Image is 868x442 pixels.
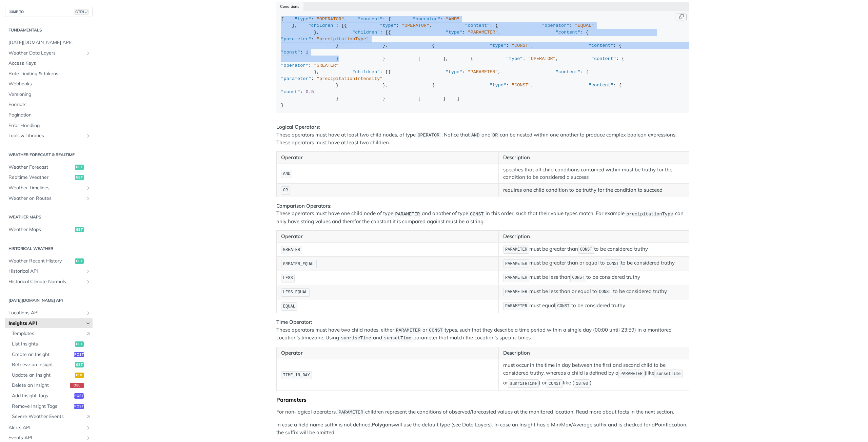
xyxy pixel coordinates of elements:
[283,276,293,280] span: LESS
[505,275,527,280] span: PARAMETER
[12,341,73,348] span: List Insights
[528,56,556,61] span: "OPERATOR"
[12,393,73,399] span: Add Insight Tags
[8,258,73,265] span: Weather Recent History
[8,412,93,422] a: Severe Weather EventsLink
[75,165,84,170] span: get
[338,410,363,415] span: PARAMETER
[8,391,93,401] a: Add Insight Tagspost
[5,100,93,110] a: Formats
[85,321,91,326] button: Hide subpages for Insights API
[75,175,84,180] span: get
[74,404,84,409] span: post
[5,48,93,58] a: Weather Data LayersShow subpages for Weather Data Layers
[413,17,440,22] span: "operator"
[506,56,523,61] span: "type"
[607,261,619,266] span: CONST
[417,133,439,138] span: OPERATOR
[395,211,420,216] span: PARAMETER
[620,372,643,376] span: PARAMETER
[556,69,580,75] span: "content"
[277,152,499,164] th: Operator
[8,320,84,327] span: Insights API
[5,266,93,276] a: Historical APIShow subpages for Historical API
[5,246,93,252] h2: Historical Weather
[8,174,73,181] span: Realtime Weather
[8,435,84,441] span: Events API
[490,43,506,48] span: "type"
[557,304,570,309] span: CONST
[8,380,93,391] a: Delete an Insightdel
[309,23,336,28] span: "children"
[8,360,93,370] a: Retrieve an Insightget
[74,352,84,357] span: post
[283,188,288,193] span: OR
[572,275,585,280] span: CONST
[12,361,73,368] span: Retrieve an Insight
[589,83,613,88] span: "content"
[5,256,93,266] a: Weather Recent Historyget
[85,279,91,285] button: Show subpages for Historical Climate Normals
[12,330,82,337] span: Templates
[276,421,689,436] p: In case a field name suffix is not defined, will use the default type (see Data Layers). In case ...
[510,381,537,386] span: sunriseTime
[471,133,479,138] span: AND
[85,185,91,191] button: Show subpages for Weather Timelines
[542,23,569,28] span: "operator"
[5,121,93,131] a: Error Handling
[75,258,84,264] span: get
[317,17,344,22] span: "OPERATOR"
[283,262,315,267] span: GREATER_EQUAL
[5,297,93,303] h2: [DATE][DOMAIN_NAME] API
[352,30,380,35] span: "children"
[5,318,93,329] a: Insights APIHide subpages for Insights API
[8,329,93,339] a: TemplatesLink
[8,81,91,87] span: Webhooks
[465,23,490,28] span: "content"
[492,133,498,138] span: OR
[5,79,93,89] a: Webhooks
[358,17,382,22] span: "content"
[5,89,93,100] a: Versioning
[5,193,93,204] a: Weather on RoutesShow subpages for Weather on Routes
[8,122,91,129] span: Error Handling
[8,70,91,77] span: Rate Limiting & Tokens
[8,50,84,57] span: Weather Data Layers
[75,373,84,378] span: put
[281,16,685,109] div: { : , : { : }, : [{ : , : { : }, : [{ : , : { : } }, { : , : { : } } ] }, { : , : { : }, : [{ : ,...
[276,203,332,209] strong: Comparison Operators:
[295,17,311,22] span: "type"
[446,17,460,22] span: "AND"
[314,63,339,68] span: "GREATER"
[8,195,84,202] span: Weather on Routes
[352,69,380,75] span: "children"
[8,278,84,285] span: Historical Climate Normals
[5,27,93,33] h2: Fundamentals
[499,285,689,299] td: must be less than or equal to to be considered truthy
[499,299,689,313] td: must equal to be considered truthy
[276,202,689,225] p: These operators must have one child node of type and another of type in this order, such that the...
[5,131,93,141] a: Tools & LibrariesShow subpages for Tools & Libraries
[8,101,91,108] span: Formats
[85,50,91,56] button: Show subpages for Weather Data Layers
[5,69,93,79] a: Rate Limiting & Tokens
[384,336,411,341] span: sunsetTime
[5,38,93,48] a: [DATE][DOMAIN_NAME] APIs
[576,381,588,386] span: 18:00
[85,196,91,201] button: Show subpages for Weather on Routes
[626,211,673,216] span: precipitationType
[12,413,82,420] span: Severe Weather Events
[283,290,308,295] span: LESS_EQUAL
[8,401,93,412] a: Remove Insight Tagspost
[468,69,498,75] span: "PARAMETER"
[85,133,91,139] button: Show subpages for Tools & Libraries
[283,373,310,378] span: TIME_IN_DAY
[372,421,394,428] strong: Polygons
[5,58,93,68] a: Access Keys
[74,9,89,15] span: CTRL-/
[8,339,93,349] a: List Insightsget
[12,351,73,358] span: Create an Insight
[5,277,93,287] a: Historical Climate NormalsShow subpages for Historical Climate Normals
[85,425,91,430] button: Show subpages for Alerts API
[5,110,93,120] a: Pagination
